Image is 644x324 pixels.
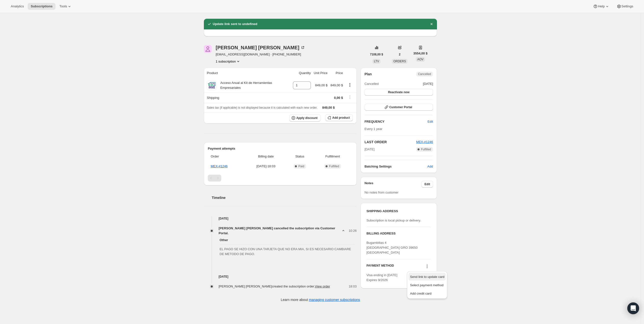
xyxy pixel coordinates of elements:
button: Add [424,163,436,170]
span: Status [287,154,313,159]
span: Edit [424,182,430,186]
button: Select payment method [408,281,446,289]
button: 7108,00 $ [367,51,386,58]
button: Tools [56,3,75,10]
button: Add credit card [408,289,446,297]
h2: Payment attempts [208,146,353,151]
button: Descartar notificación [428,21,435,27]
span: LTV [374,60,379,63]
span: 0,00 $ [334,96,343,100]
button: Product actions [346,82,354,88]
span: [DATE] [365,147,375,152]
a: MEX-#1246 [211,164,228,168]
h4: [DATE] [204,274,357,279]
span: 849,00 $ [330,83,343,87]
button: Edit [421,181,433,188]
h3: BILLING ADDRESS [367,231,431,236]
button: Product actions [216,59,241,64]
span: Send link to update card [410,275,444,279]
span: [EMAIL_ADDRESS][DOMAIN_NAME] · [PHONE_NUMBER] [216,52,305,57]
th: Price [329,68,344,78]
button: Send link to update card [408,273,446,281]
span: Reactivate now [388,90,409,94]
span: [DATE] · 18:03 [248,164,284,169]
th: Product [204,68,291,78]
span: Visa ending in [DATE] Expires 9/2026 [367,273,397,282]
button: [PERSON_NAME] [PERSON_NAME] cancelled the subscription via Customer Portal. [219,226,346,236]
span: Billing date [248,154,284,159]
span: 10:26 [349,228,357,233]
h3: PAYMENT METHOD [367,264,394,270]
h2: LAST ORDER [365,140,416,144]
span: Edit [428,119,433,124]
span: Apply discount [296,116,318,120]
span: Paid [298,164,304,168]
span: Settings [621,4,633,8]
span: Add [427,164,433,169]
button: Apply discount [289,114,321,122]
span: Sales tax (if applicable) is not displayed because it is calculated with each new order. [207,106,317,109]
span: [DATE] [423,81,433,86]
span: No notes from customer [365,191,399,194]
span: [PERSON_NAME] [PERSON_NAME] created the subscription order. [219,285,330,288]
span: Analytics [11,4,24,8]
p: Learn more about [281,297,360,302]
button: Add product [325,114,353,121]
h2: FREQUENCY [365,119,428,124]
h4: [DATE] [204,216,357,221]
span: Cancelled [365,81,379,86]
th: Unit Price [312,68,329,78]
span: 7108,00 $ [370,52,383,56]
a: View order [315,285,330,288]
button: Edit [425,118,436,126]
span: Subscriptions [31,4,53,8]
a: MEX-#1246 [416,140,433,144]
h6: Batching Settings [365,164,427,169]
span: Add credit card [410,292,431,295]
h3: Notes [365,181,422,188]
span: Bugambilias 4 [GEOGRAPHIC_DATA] GRO 39650 [GEOGRAPHIC_DATA] [367,241,418,254]
h2: Timeline [212,195,357,200]
button: Settings [614,3,636,10]
button: Subscriptions [28,3,55,10]
span: Cancelled [418,72,431,76]
span: Select payment method [410,283,444,287]
button: Shipping actions [346,94,354,100]
span: Other [220,238,355,243]
div: Acceso Anual al Kit de Herramientas Empresariales [217,80,290,90]
button: Help [590,3,612,10]
span: 18:03 [349,284,357,289]
span: Every 1 year [365,127,382,131]
span: Almendra Lizbeth Iberri Gil [204,45,212,53]
th: Quantity [291,68,312,78]
span: Tools [59,4,67,8]
h3: SHIPPING ADDRESS [367,209,431,214]
span: 849,00 $ [322,106,335,109]
button: Reactivate now [365,89,433,96]
span: Help [598,4,605,8]
h2: Plan [365,72,372,77]
span: Customer Portal [389,105,412,109]
button: MEX-#1246 [416,140,433,144]
img: product img [207,80,217,90]
th: Shipping [204,92,291,103]
div: Open Intercom Messenger [627,302,639,314]
span: Fulfillment [315,154,350,159]
div: [PERSON_NAME] [PERSON_NAME] [216,45,305,50]
span: Fulfilled [421,147,431,151]
span: ORDERS [393,60,406,63]
span: 3554,00 $ [413,51,428,56]
span: 2 [399,52,401,56]
span: EL PAGO SE HIZO CON UNA TARJETA QUE NO ERA MIA, SI ES NECESARIO CAMBIARE DE METODO DE PAGO. [220,247,355,257]
button: Customer Portal [365,104,433,111]
th: Order [208,151,246,162]
span: AOV [417,58,423,61]
a: managing customer subscriptions [309,298,360,302]
span: Subscription is local pickup or delivery. [367,219,421,222]
span: [PERSON_NAME] [PERSON_NAME] cancelled the subscription via Customer Portal. [219,226,341,236]
button: Analytics [8,3,27,10]
button: 2 [396,51,404,58]
nav: Paginación [208,175,353,181]
span: 849,00 $ [315,83,328,87]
